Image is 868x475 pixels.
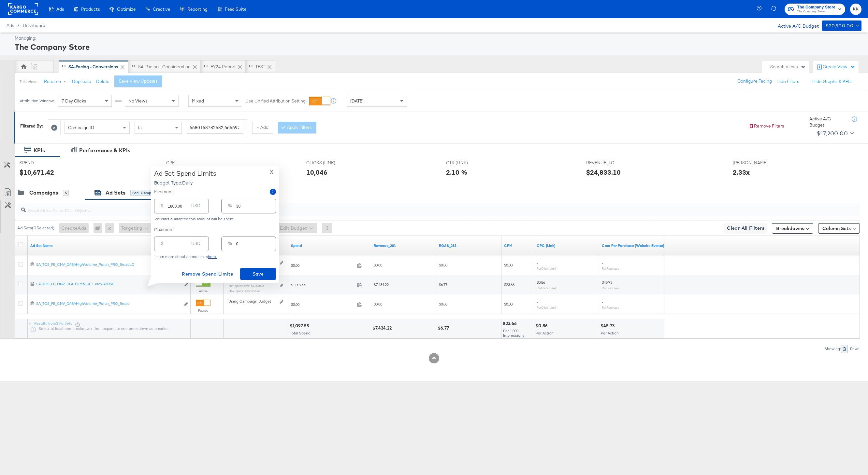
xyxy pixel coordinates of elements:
div: Showing: [824,346,841,351]
div: $24,833.10 [586,168,621,177]
div: FY24 Report [210,64,236,70]
input: Search Ad Set Name, ID or Objective [26,201,781,214]
span: CLICKS (LINK) [306,160,355,166]
div: Drag to reorder tab [62,65,65,68]
a: Your Ad Set name. [30,243,188,248]
div: for 1 Campaign [130,190,161,196]
div: $45.73 [600,323,616,329]
a: The average cost for each link click you've received from your ad. [537,243,597,248]
span: Remove Spend Limits [182,270,233,278]
span: KK [853,6,859,13]
div: Filtered By: [20,123,43,129]
a: Dashboard [23,23,45,28]
div: 3 [841,345,848,353]
div: % [225,201,235,213]
button: KK [850,4,861,15]
div: Rows [850,346,860,351]
div: SA_TCS_FB_CNV_DABAHighVolume_Purch_PRO_Broad [36,301,181,306]
div: Ad Sets ( 0 Selected) [17,225,54,231]
span: $0.86 [537,280,545,285]
a: ROAS_281 [439,243,499,248]
span: Clear All Filters [727,224,764,232]
div: Search Views [770,64,806,70]
span: $1,097.55 [291,282,354,287]
label: Maximum: [154,226,276,233]
button: $17,200.00 [814,128,855,139]
button: Delete [96,78,109,85]
label: Paused [196,308,210,313]
label: Minimum: [154,189,174,195]
div: $0.86 [535,323,550,329]
a: Revenue_281 [374,243,434,248]
span: Campaign ID [68,125,94,130]
span: The Company Store [797,9,835,14]
label: Active [196,289,210,293]
div: $1,097.55 [290,323,311,329]
span: $6.77 [439,282,447,287]
div: KPIs [34,147,45,154]
span: - [602,299,603,304]
span: CTR (LINK) [446,160,495,166]
div: The Company Store [15,41,860,52]
div: SA-Pacing - Conversions [68,64,118,70]
button: The Company StoreThe Company Store [785,4,845,15]
span: Optimize [117,7,136,12]
span: Feed Suite [225,7,246,12]
div: Drag to reorder tab [249,65,253,68]
span: $0.00 [374,263,382,267]
span: $0.00 [439,302,447,306]
div: $10,671.42 [20,168,54,177]
sub: Per Click (Link) [537,266,556,270]
span: [DATE] [350,98,364,104]
div: 2.10 % [446,168,467,177]
div: $ [158,201,166,213]
a: The average cost for each purchase tracked by your Custom Audience pixel on your website after pe... [602,243,664,248]
span: X [270,167,273,176]
span: The Company Store [797,4,835,11]
div: Active A/C Budget [771,20,819,30]
button: Remove Spend Limits [179,268,236,280]
a: The total amount spent to date. [291,243,369,248]
div: This View: [20,79,37,84]
div: $6.77 [438,325,451,331]
sub: Per Purchase [602,305,619,309]
span: Per Action [536,331,554,335]
a: The average cost you've paid to have 1,000 impressions of your ad. [504,243,531,248]
div: 10,046 [306,168,327,177]
span: $0.00 [374,302,382,306]
button: Rename [39,76,73,88]
span: $0.00 [291,263,354,268]
div: USD [189,239,203,251]
div: $ [158,239,166,251]
span: Is [138,125,142,130]
button: Configure Pacing [733,75,776,87]
div: 2.33x [733,168,750,177]
span: Per 1,000 Impressions [503,328,525,338]
div: Drag to reorder tab [204,65,208,68]
label: Use Unified Attribution Setting: [245,98,307,104]
div: $17,200.00 [817,129,848,138]
span: - [602,260,603,265]
button: Save [240,268,276,280]
button: Column Sets [818,223,860,234]
button: + Add [252,122,273,133]
button: Hide Filters [776,78,799,85]
div: Drag to reorder tab [132,65,135,68]
span: REVENUE_LC [586,160,635,166]
span: $23.66 [504,282,514,287]
div: $7,434.22 [372,325,394,331]
a: here. [208,254,217,259]
div: Attribution Window: [20,99,55,103]
span: Reporting [187,7,208,12]
span: Ads [56,7,64,12]
div: Create View [823,64,855,70]
span: Creative [153,7,170,12]
span: Mixed [192,98,204,104]
sub: Per Purchase [602,266,619,270]
div: Using Campaign Budget [228,299,278,304]
div: Ad Set Spend Limits [154,170,216,177]
span: Ads [7,23,14,28]
span: $45.73 [602,280,612,285]
a: SA_TCS_FB_CNV_DABAHighVolume_Purch_PRO_BroadLC [36,262,181,269]
span: Products [81,7,100,12]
